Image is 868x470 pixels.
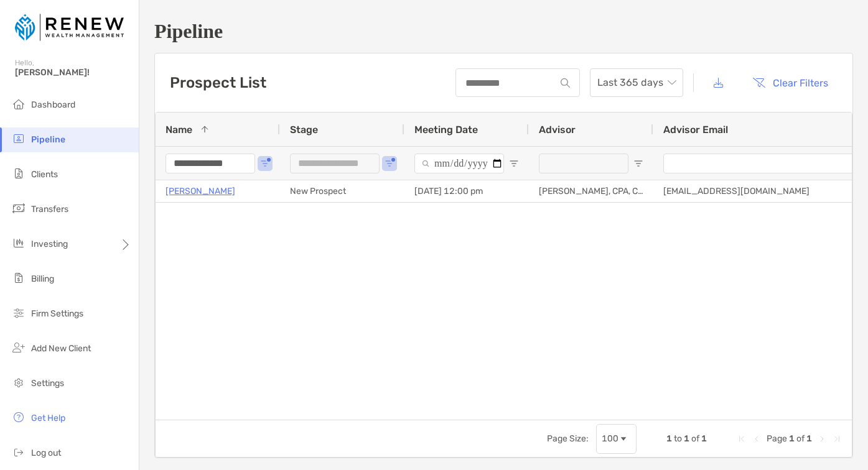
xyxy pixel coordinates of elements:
div: Page Size: [547,433,589,444]
div: Page Size [596,424,637,454]
img: input icon [561,78,570,88]
div: First Page [737,434,747,444]
img: billing icon [11,270,26,285]
span: 1 [666,433,672,444]
input: Name Filter Input [166,154,255,173]
div: Last Page [832,434,842,444]
span: of [691,433,699,444]
img: transfers icon [11,201,26,216]
span: Meeting Date [414,124,478,136]
h1: Pipeline [154,20,853,43]
span: 1 [684,433,689,444]
span: [PERSON_NAME]! [15,67,131,78]
span: Transfers [31,204,68,214]
span: Advisor Email [663,124,728,136]
img: pipeline icon [11,131,26,146]
span: to [674,433,682,444]
span: Clients [31,169,58,180]
button: Open Filter Menu [509,159,519,168]
button: Open Filter Menu [633,159,643,168]
span: Name [166,124,192,136]
div: [DATE] 12:00 pm [404,180,529,202]
img: settings icon [11,375,26,390]
span: Get Help [31,413,65,423]
div: Previous Page [752,434,762,444]
span: Pipeline [31,134,65,145]
div: 100 [602,433,618,444]
span: 1 [701,433,707,444]
span: Last 365 days [597,69,676,96]
span: Add New Client [31,343,91,354]
h3: Prospect List [170,74,266,91]
span: Investing [31,239,68,249]
span: Billing [31,274,54,284]
div: [PERSON_NAME], CPA, CFP® [529,180,653,202]
button: Open Filter Menu [260,159,270,168]
img: Zoe Logo [15,5,124,50]
img: get-help icon [11,410,26,425]
span: Advisor [539,124,576,136]
span: Settings [31,378,64,389]
span: Dashboard [31,99,75,110]
span: Stage [290,124,318,136]
div: New Prospect [280,180,404,202]
button: Open Filter Menu [385,159,394,168]
span: 1 [806,433,812,444]
img: add_new_client icon [11,340,26,355]
img: logout icon [11,445,26,459]
a: [PERSON_NAME] [166,183,235,199]
img: clients icon [11,166,26,181]
img: firm-settings icon [11,305,26,320]
img: dashboard icon [11,96,26,111]
span: Page [767,433,787,444]
span: of [796,433,805,444]
span: Firm Settings [31,308,83,319]
div: Next Page [817,434,827,444]
input: Meeting Date Filter Input [414,154,504,173]
span: 1 [789,433,795,444]
button: Clear Filters [743,69,838,96]
span: Log out [31,448,61,458]
img: investing icon [11,236,26,251]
